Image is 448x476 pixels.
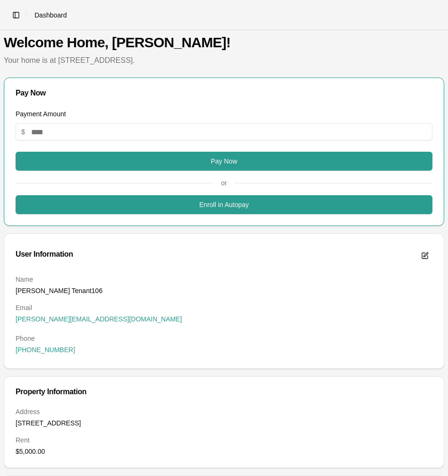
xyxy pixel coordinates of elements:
button: Pay Now [16,152,432,171]
nav: breadcrumb [34,10,67,20]
span: $ [21,127,25,137]
dt: Name [16,275,432,284]
label: Payment Amount [16,110,66,118]
dt: Address [16,407,432,416]
span: Dashboard [34,10,67,20]
span: [PHONE_NUMBER] [16,345,75,355]
h1: Welcome Home, [PERSON_NAME]! [4,34,444,51]
p: Your home is at [STREET_ADDRESS]. [4,55,444,66]
button: Enroll in Autopay [16,195,432,214]
span: [PERSON_NAME][EMAIL_ADDRESS][DOMAIN_NAME] [16,314,182,324]
span: or [213,178,234,188]
dt: Phone [16,334,432,343]
dd: $5,000.00 [16,447,432,456]
dt: Email [16,303,432,312]
div: Property Information [16,388,432,396]
div: Pay Now [16,89,432,97]
dt: Rent [16,435,432,445]
div: User Information [16,251,73,258]
dd: [STREET_ADDRESS] [16,418,432,428]
dd: [PERSON_NAME] Tenant106 [16,286,432,295]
